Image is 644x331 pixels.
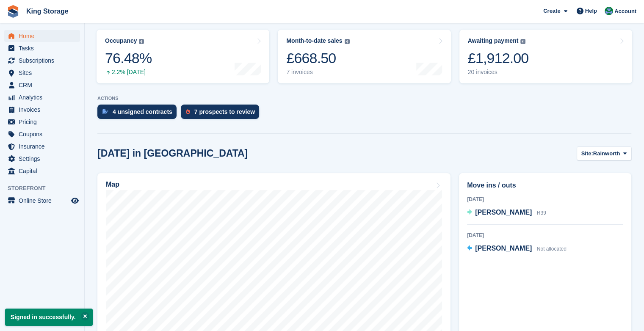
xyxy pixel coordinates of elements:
a: menu [4,55,80,66]
img: stora-icon-8386f47178a22dfd0bd8f6a31ec36ba5ce8667c1dd55bd0f319d3a0aa187defe.svg [7,5,19,18]
a: menu [4,153,80,165]
span: R39 [537,210,546,216]
div: £1,912.00 [468,50,529,67]
a: menu [4,165,80,177]
span: Capital [19,165,69,177]
span: Subscriptions [19,55,69,66]
a: 4 unsigned contracts [97,105,181,123]
p: Signed in successfully. [5,309,93,326]
span: Analytics [19,91,69,103]
h2: Move ins / outs [467,180,623,190]
span: Help [585,7,597,15]
span: Site: [581,149,593,158]
a: Occupancy 76.48% 2.2% [DATE] [97,30,269,83]
span: Rainworth [593,149,620,158]
div: Month-to-date sales [286,37,342,44]
span: Pricing [19,116,69,128]
img: icon-info-grey-7440780725fd019a000dd9b08b2336e03edf1995a4989e88bcd33f0948082b44.svg [345,39,350,44]
a: King Storage [23,4,72,18]
h2: Map [106,181,119,188]
span: CRM [19,79,69,91]
span: Sites [19,67,69,79]
span: Not allocated [537,246,567,252]
a: menu [4,30,80,42]
div: [DATE] [467,232,623,239]
span: [PERSON_NAME] [475,245,532,252]
span: Home [19,30,69,42]
span: [PERSON_NAME] [475,209,532,216]
button: Site: Rainworth [577,146,631,160]
a: Preview store [70,196,80,206]
span: Storefront [8,184,84,193]
div: Occupancy [105,37,137,44]
div: 7 invoices [286,69,349,76]
a: menu [4,116,80,128]
a: menu [4,128,80,140]
div: 7 prospects to review [194,108,255,115]
a: Awaiting payment £1,912.00 20 invoices [459,30,632,83]
a: [PERSON_NAME] Not allocated [467,243,567,254]
img: icon-info-grey-7440780725fd019a000dd9b08b2336e03edf1995a4989e88bcd33f0948082b44.svg [139,39,144,44]
div: Awaiting payment [468,37,519,44]
div: 2.2% [DATE] [105,69,152,76]
div: [DATE] [467,196,623,203]
p: ACTIONS [97,96,631,101]
a: menu [4,67,80,79]
a: menu [4,79,80,91]
span: Account [614,7,636,16]
span: Insurance [19,141,69,152]
img: contract_signature_icon-13c848040528278c33f63329250d36e43548de30e8caae1d1a13099fd9432cc5.svg [102,109,108,114]
a: [PERSON_NAME] R39 [467,207,546,218]
h2: [DATE] in [GEOGRAPHIC_DATA] [97,148,248,159]
div: 76.48% [105,50,152,67]
a: menu [4,42,80,54]
img: icon-info-grey-7440780725fd019a000dd9b08b2336e03edf1995a4989e88bcd33f0948082b44.svg [520,39,525,44]
img: John King [605,7,613,15]
a: 7 prospects to review [181,105,263,123]
a: menu [4,91,80,103]
div: 4 unsigned contracts [113,108,172,115]
div: 20 invoices [468,69,529,76]
img: prospect-51fa495bee0391a8d652442698ab0144808aea92771e9ea1ae160a38d050c398.svg [186,109,190,114]
span: Online Store [19,195,69,207]
a: menu [4,141,80,152]
span: Create [543,7,560,15]
span: Settings [19,153,69,165]
a: menu [4,195,80,207]
span: Tasks [19,42,69,54]
div: £668.50 [286,50,349,67]
a: Month-to-date sales £668.50 7 invoices [278,30,451,83]
span: Coupons [19,128,69,140]
a: menu [4,104,80,116]
span: Invoices [19,104,69,116]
